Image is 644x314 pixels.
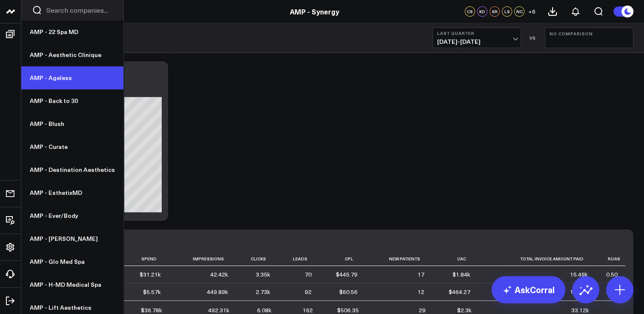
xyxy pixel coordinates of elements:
div: 12 [418,288,424,296]
div: 15.49k [570,270,588,279]
div: 70 [305,270,312,279]
div: CS [465,6,475,17]
div: VS [525,35,541,40]
div: $464.27 [449,288,470,296]
div: 92 [305,288,312,296]
div: $60.56 [339,288,358,296]
div: 449.89k [207,288,228,296]
a: AMP - Destination Aesthetics [21,158,123,181]
span: [DATE] - [DATE] [437,38,516,45]
button: Last Quarter[DATE]-[DATE] [432,28,521,48]
div: 2.73k [256,288,270,296]
div: KD [477,6,487,17]
div: LS [502,6,512,17]
a: AMP - Aesthetic Clinique [21,43,123,66]
th: Clicks [236,252,278,266]
a: AMP - Blush [21,112,123,135]
button: No Comparison [545,28,633,48]
div: 42.42k [210,270,228,279]
a: AMP - H-MD Medical Spa [21,273,123,296]
th: Cac [432,252,478,266]
th: Impressions [169,252,236,266]
th: New Patients [365,252,432,266]
button: +6 [527,6,537,17]
button: Search companies button [32,5,42,15]
div: $1.84k [452,270,470,279]
th: Roas [595,252,625,266]
th: Leads [278,252,319,266]
input: Search companies input [46,6,113,15]
span: + 6 [528,9,535,14]
a: AMP - [PERSON_NAME] [21,227,123,250]
a: AMP - Back to 30 [21,89,123,112]
a: AMP - Curate [21,135,123,158]
div: NC [514,6,524,17]
a: AskCorral [492,276,565,303]
a: AMP - 22 Spa MD [21,20,123,43]
div: 0.50 [606,270,618,279]
th: Total Invoice Amount Paid [478,252,595,266]
div: $31.21k [140,270,161,279]
div: 3.35k [256,270,270,279]
b: No Comparison [550,31,629,36]
a: AMP - Ageless [21,66,123,89]
th: Cpl [319,252,365,266]
div: $5.57k [143,288,161,296]
div: 17 [418,270,424,279]
a: AMP - Ever/Body [21,204,123,227]
b: Last Quarter [437,31,516,36]
a: AMP - Glo Med Spa [21,250,123,273]
th: Spend [123,252,169,266]
a: AMP - Synergy [290,7,339,16]
div: KR [489,6,500,17]
a: AMP - EsthetixMD [21,181,123,204]
div: $445.79 [336,270,358,279]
